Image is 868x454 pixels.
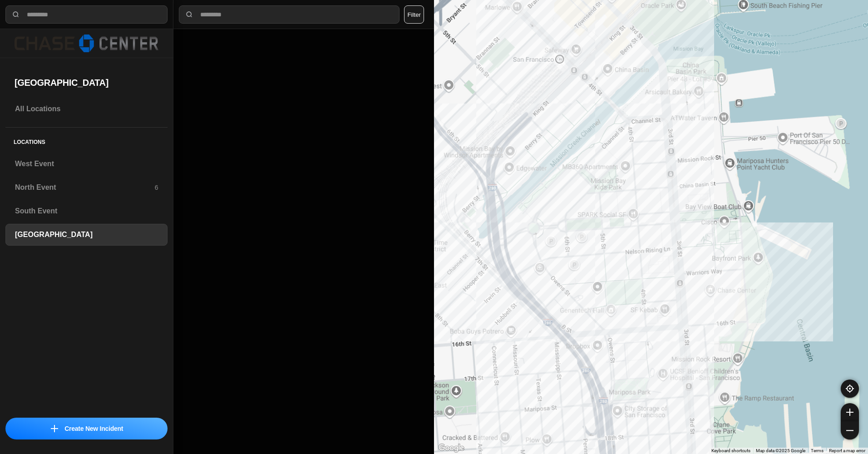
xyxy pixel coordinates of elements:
button: Keyboard shortcuts [711,448,750,454]
a: Open this area in Google Maps (opens a new window) [436,442,466,454]
img: search [185,10,194,19]
button: iconCreate New Incident [5,418,168,439]
button: Filter [404,5,424,24]
a: Terms (opens in new tab) [811,448,824,453]
span: Map data ©2025 Google [756,448,805,453]
img: zoom-in [846,409,853,416]
a: West Event [5,153,168,175]
img: icon [51,425,58,432]
a: [GEOGRAPHIC_DATA] [5,224,168,246]
h3: All Locations [15,104,158,114]
button: recenter [841,380,859,398]
h3: South Event [15,206,158,217]
img: recenter [846,385,854,393]
a: All Locations [5,98,168,120]
p: 6 [155,183,158,192]
h3: [GEOGRAPHIC_DATA] [15,229,158,240]
img: zoom-out [846,427,853,434]
a: South Event [5,200,168,222]
h3: West Event [15,158,158,169]
img: logo [15,35,158,52]
h5: Locations [5,128,168,153]
a: North Event6 [5,177,168,198]
img: search [11,10,20,19]
button: zoom-in [841,403,859,421]
h2: [GEOGRAPHIC_DATA] [15,76,158,89]
img: Google [436,442,466,454]
a: Report a map error [829,448,865,453]
button: zoom-out [841,421,859,439]
p: Create New Incident [64,424,123,433]
h3: North Event [15,182,155,193]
